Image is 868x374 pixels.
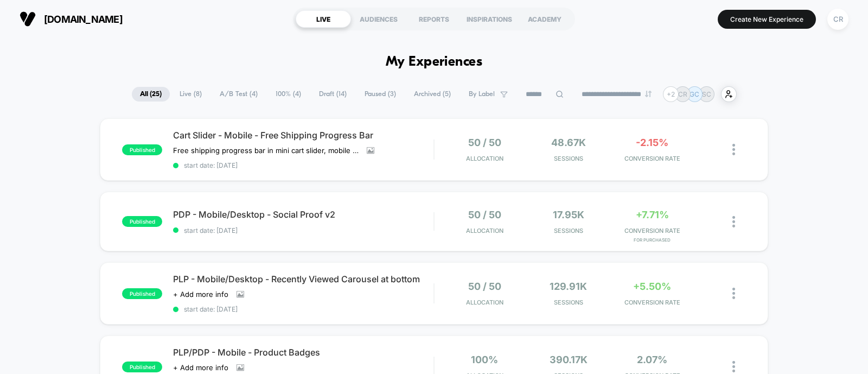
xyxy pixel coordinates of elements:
span: published [122,144,162,155]
h1: My Experiences [386,54,483,70]
button: CR [824,8,852,30]
span: Live ( 8 ) [171,87,210,102]
div: CR [827,9,848,30]
span: Draft ( 14 ) [311,87,355,102]
span: By Label [469,90,495,98]
span: PLP - Mobile/Desktop - Recently Viewed Carousel at bottom [173,274,433,284]
span: CONVERSION RATE [613,227,692,234]
span: 100% ( 4 ) [267,87,309,102]
span: published [122,288,162,299]
div: + 2 [663,86,679,102]
span: start date: [DATE] [173,305,433,313]
span: 390.17k [550,354,588,365]
span: +7.71% [636,209,669,220]
span: Paused ( 3 ) [356,87,404,102]
span: 48.67k [551,137,586,148]
span: PLP/PDP - Mobile - Product Badges [173,347,433,358]
span: -2.15% [636,137,668,148]
span: Allocation [466,155,503,162]
div: LIVE [296,10,351,28]
span: Cart Slider - Mobile - Free Shipping Progress Bar [173,130,433,141]
span: for Purchased [613,237,692,243]
span: Allocation [466,227,503,234]
img: close [732,361,735,372]
span: A/B Test ( 4 ) [212,87,266,102]
span: 50 / 50 [468,281,501,292]
span: Sessions [529,155,608,162]
span: +5.50% [633,281,671,292]
div: INSPIRATIONS [462,10,517,28]
span: published [122,216,162,227]
span: Allocation [466,299,503,306]
span: Sessions [529,299,608,306]
span: 100% [471,354,498,365]
img: close [732,288,735,299]
span: Free shipping progress bar in mini cart slider, mobile only [173,146,359,155]
p: GC [690,90,699,98]
span: 129.91k [550,281,587,292]
img: end [645,91,652,97]
span: published [122,362,162,372]
div: REPORTS [406,10,462,28]
span: Sessions [529,227,608,234]
span: 17.95k [553,209,584,220]
span: 50 / 50 [468,137,501,148]
span: All ( 25 ) [132,87,170,102]
span: 2.07% [637,354,667,365]
span: 50 / 50 [468,209,501,220]
span: Archived ( 5 ) [406,87,459,102]
button: [DOMAIN_NAME] [16,10,126,28]
img: close [732,144,735,155]
div: AUDIENCES [351,10,406,28]
span: start date: [DATE] [173,226,433,234]
p: CR [678,90,687,98]
img: close [732,216,735,227]
span: start date: [DATE] [173,161,433,169]
p: SC [702,90,711,98]
img: Visually logo [20,11,36,27]
span: + Add more info [173,290,228,299]
span: CONVERSION RATE [613,299,692,306]
div: ACADEMY [517,10,572,28]
span: PDP - Mobile/Desktop - Social Proof v2 [173,209,433,220]
span: + Add more info [173,363,228,372]
span: CONVERSION RATE [613,155,692,162]
span: [DOMAIN_NAME] [44,14,123,25]
button: Create New Experience [718,10,816,29]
